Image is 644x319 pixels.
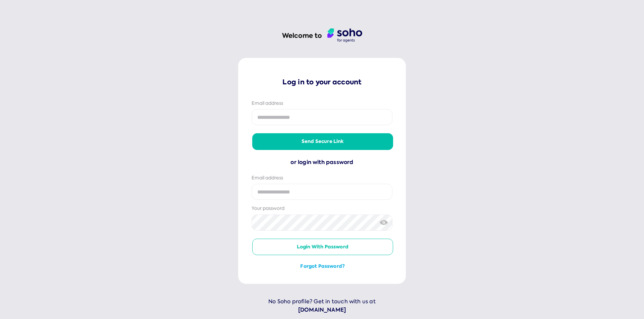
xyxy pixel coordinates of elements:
img: agent logo [327,28,362,43]
div: Email address [252,100,392,107]
button: Forgot password? [252,263,393,270]
div: Your password [252,205,392,212]
div: Email address [252,175,392,181]
img: eye-crossed.svg [380,219,388,226]
div: or login with password [252,158,392,167]
p: No Soho profile? Get in touch with us at [238,297,406,314]
a: [DOMAIN_NAME] [238,306,406,314]
h1: Welcome to [282,31,322,40]
p: Log in to your account [252,77,392,87]
button: Send secure link [252,133,393,150]
button: Login with password [252,239,393,255]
